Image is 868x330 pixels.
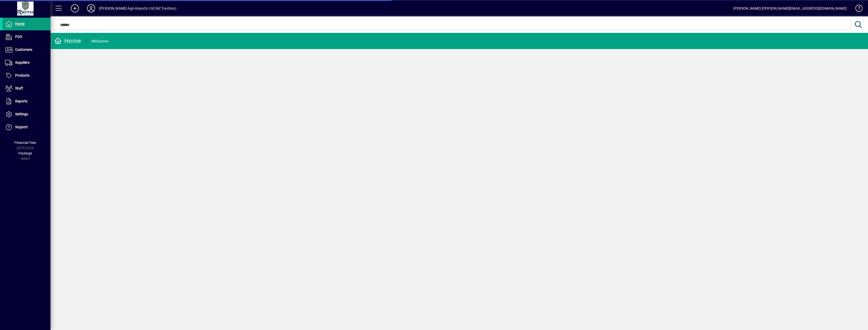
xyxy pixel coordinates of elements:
[3,31,50,43] a: POS
[15,125,28,129] span: Support
[733,4,847,12] div: [PERSON_NAME] [PERSON_NAME][EMAIL_ADDRESS][DOMAIN_NAME]
[3,95,50,108] a: Reports
[18,151,32,155] span: Package
[91,37,108,45] div: Welcome
[3,108,50,121] a: Settings
[15,48,32,52] span: Customers
[15,99,28,103] span: Reports
[54,37,81,45] div: Home
[3,43,50,56] a: Customers
[15,35,22,39] span: POS
[3,69,50,82] a: Products
[83,4,99,13] button: Profile
[3,82,50,95] a: Staff
[15,60,30,64] span: Suppliers
[852,1,862,17] a: Knowledge Base
[67,4,83,13] button: Add
[99,4,176,12] div: [PERSON_NAME] Agri-Imports Ltd (NZ Tractors)
[15,73,30,77] span: Products
[3,121,50,134] a: Support
[15,86,23,90] span: Staff
[15,22,24,26] span: Home
[14,141,36,145] span: Financial Year
[3,56,50,69] a: Suppliers
[15,112,28,116] span: Settings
